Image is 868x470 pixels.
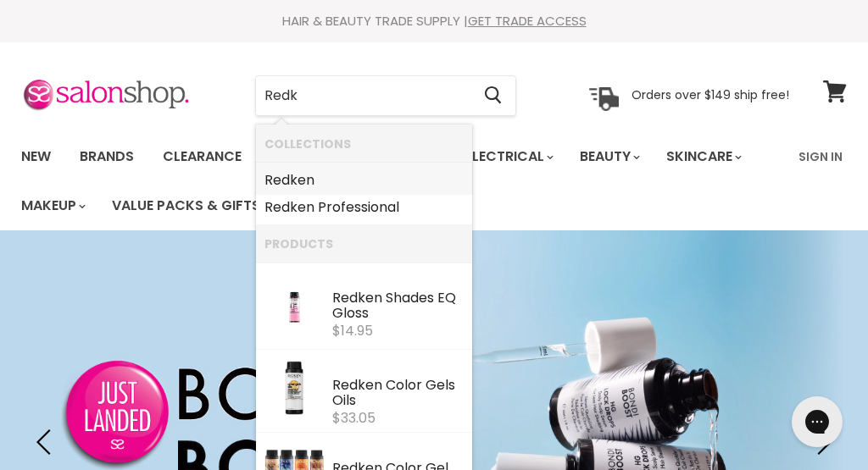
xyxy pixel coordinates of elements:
img: shopping_5b2405a4-bfaf-42a8-86e2-376df1d35a3a.webp [264,358,324,417]
a: en [264,167,464,194]
div: en Color Gels Oils [332,378,464,410]
a: Clearance [150,139,254,174]
a: New [8,139,64,174]
li: Collections: Redken Professional [256,194,472,225]
a: Electrical [453,139,564,174]
a: Skincare [654,139,752,174]
iframe: Gorgias live chat messenger [783,390,851,453]
a: Brands [67,139,147,174]
li: Collections: Redken [256,163,472,194]
a: GET TRADE ACCESS [468,12,587,30]
p: Orders over $149 ship free! [632,87,789,102]
li: Collections [256,124,472,163]
b: Redk [332,375,365,395]
li: Products: Redken Color Gels Oils [256,350,472,433]
button: Previous [30,425,64,459]
button: Search [470,76,515,115]
input: Search [256,76,470,115]
span: $33.05 [332,408,376,428]
a: Beauty [567,139,650,174]
b: Redk [264,197,298,217]
a: Sign In [788,139,853,174]
span: $14.95 [332,321,373,340]
a: en Professional [264,194,464,221]
form: Product [255,75,516,116]
b: Redk [264,170,298,190]
ul: Main menu [8,132,788,230]
a: Makeup [8,188,96,224]
li: Products [256,224,472,263]
img: Shades_EQ_200x.png [270,271,318,342]
a: Value Packs & Gifts [99,188,273,224]
b: Redk [332,288,365,307]
li: Products: Redken Shades EQ Gloss [256,263,472,350]
div: en Shades EQ Gloss [332,290,464,323]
